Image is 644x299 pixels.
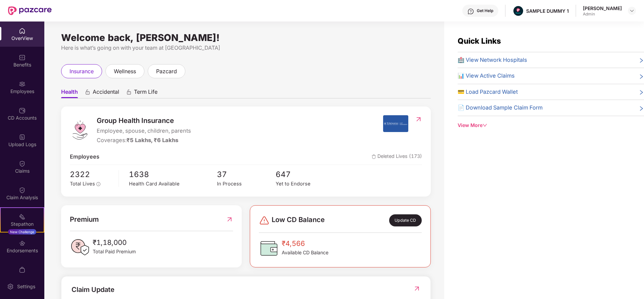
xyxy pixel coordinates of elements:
span: 📄 Download Sample Claim Form [458,103,543,112]
span: pazcard [156,67,177,76]
img: svg+xml;base64,PHN2ZyBpZD0iVXBsb2FkX0xvZ3MiIGRhdGEtbmFtZT0iVXBsb2FkIExvZ3MiIHhtbG5zPSJodHRwOi8vd3... [19,134,26,140]
div: Claim Update [72,285,114,295]
span: Employees [70,153,99,161]
span: insurance [70,67,94,76]
img: svg+xml;base64,PHN2ZyBpZD0iTXlfT3JkZXJzIiBkYXRhLW5hbWU9Ik15IE9yZGVycyIgeG1sbnM9Imh0dHA6Ly93d3cudz... [19,266,26,273]
img: deleteIcon [372,155,376,159]
img: svg+xml;base64,PHN2ZyBpZD0iRHJvcGRvd24tMzJ4MzIiIHhtbG5zPSJodHRwOi8vd3d3LnczLm9yZy8yMDAwL3N2ZyIgd2... [629,8,635,13]
span: 📊 View Active Claims [458,72,515,80]
img: svg+xml;base64,PHN2ZyBpZD0iRGFuZ2VyLTMyeDMyIiB4bWxucz0iaHR0cDovL3d3dy53My5vcmcvMjAwMC9zdmciIHdpZH... [259,215,270,226]
div: Admin [583,11,622,17]
div: Here is what’s going on with your team at [GEOGRAPHIC_DATA] [61,44,431,52]
img: svg+xml;base64,PHN2ZyBpZD0iQ2xhaW0iIHhtbG5zPSJodHRwOi8vd3d3LnczLm9yZy8yMDAwL3N2ZyIgd2lkdGg9IjIwIi... [19,187,26,194]
div: [PERSON_NAME] [583,5,622,11]
span: 37 [217,168,276,180]
div: Update CD [389,214,422,226]
span: 💳 Load Pazcard Wallet [458,88,518,96]
span: right [639,105,644,112]
div: Settings [15,283,37,290]
img: svg+xml;base64,PHN2ZyBpZD0iRW5kb3JzZW1lbnRzIiB4bWxucz0iaHR0cDovL3d3dy53My5vcmcvMjAwMC9zdmciIHdpZH... [19,240,26,247]
span: 🏥 View Network Hospitals [458,56,527,65]
img: svg+xml;base64,PHN2ZyBpZD0iQ2xhaW0iIHhtbG5zPSJodHRwOi8vd3d3LnczLm9yZy8yMDAwL3N2ZyIgd2lkdGg9IjIwIi... [19,160,26,167]
span: right [639,89,644,96]
img: svg+xml;base64,PHN2ZyBpZD0iU2V0dGluZy0yMHgyMCIgeG1sbnM9Imh0dHA6Ly93d3cudzMub3JnLzIwMDAvc3ZnIiB3aW... [7,283,14,290]
span: Total Paid Premium [93,248,136,255]
div: Stepathon [1,221,44,227]
span: Accidental [93,88,119,98]
img: RedirectIcon [413,285,420,292]
img: svg+xml;base64,PHN2ZyBpZD0iSG9tZSIgeG1sbnM9Imh0dHA6Ly93d3cudzMub3JnLzIwMDAvc3ZnIiB3aWR0aD0iMjAiIG... [19,28,26,34]
span: wellness [114,67,136,76]
img: svg+xml;base64,PHN2ZyBpZD0iQmVuZWZpdHMiIHhtbG5zPSJodHRwOi8vd3d3LnczLm9yZy8yMDAwL3N2ZyIgd2lkdGg9Ij... [19,54,26,61]
div: Get Help [477,8,493,13]
div: View More [458,122,644,129]
img: Pazcare_Alternative_logo-01-01.png [513,6,523,16]
img: insurerIcon [383,115,408,132]
div: Yet to Endorse [276,180,334,188]
span: ₹5 Lakhs, ₹6 Lakhs [127,137,178,143]
img: PaidPremiumIcon [70,237,90,257]
span: Health [61,88,78,98]
img: New Pazcare Logo [8,6,52,15]
div: Welcome back, [PERSON_NAME]! [61,35,431,40]
img: svg+xml;base64,PHN2ZyB4bWxucz0iaHR0cDovL3d3dy53My5vcmcvMjAwMC9zdmciIHdpZHRoPSIyMSIgaGVpZ2h0PSIyMC... [19,213,26,220]
span: Total Lives [70,181,95,187]
img: CDBalanceIcon [259,238,279,258]
span: 2322 [70,168,114,180]
span: right [639,73,644,80]
span: Term Life [134,88,157,98]
span: Deleted Lives (173) [372,153,422,161]
div: animation [126,89,132,95]
span: right [639,57,644,65]
img: svg+xml;base64,PHN2ZyBpZD0iRW1wbG95ZWVzIiB4bWxucz0iaHR0cDovL3d3dy53My5vcmcvMjAwMC9zdmciIHdpZHRoPS... [19,81,26,87]
div: SAMPLE DUMMY 1 [526,8,569,14]
div: New Challenge [8,229,36,234]
span: down [482,123,487,128]
div: In Process [217,180,276,188]
span: Premium [70,214,99,225]
div: animation [85,89,91,95]
img: RedirectIcon [415,116,422,123]
img: logo [70,120,90,140]
div: Health Card Available [129,180,217,188]
span: info-circle [96,182,100,186]
img: svg+xml;base64,PHN2ZyBpZD0iSGVscC0zMngzMiIgeG1sbnM9Imh0dHA6Ly93d3cudzMub3JnLzIwMDAvc3ZnIiB3aWR0aD... [467,8,474,15]
img: RedirectIcon [226,214,233,225]
div: Coverages: [97,136,191,145]
span: Available CD Balance [282,249,328,256]
span: ₹4,566 [282,238,328,249]
span: 1638 [129,168,217,180]
span: ₹1,18,000 [93,237,136,248]
img: svg+xml;base64,PHN2ZyBpZD0iQ0RfQWNjb3VudHMiIGRhdGEtbmFtZT0iQ0QgQWNjb3VudHMiIHhtbG5zPSJodHRwOi8vd3... [19,107,26,114]
span: Low CD Balance [272,214,325,226]
span: Group Health Insurance [97,115,191,126]
span: Quick Links [458,36,501,45]
span: 647 [276,168,334,180]
span: Employee, spouse, children, parents [97,127,191,135]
